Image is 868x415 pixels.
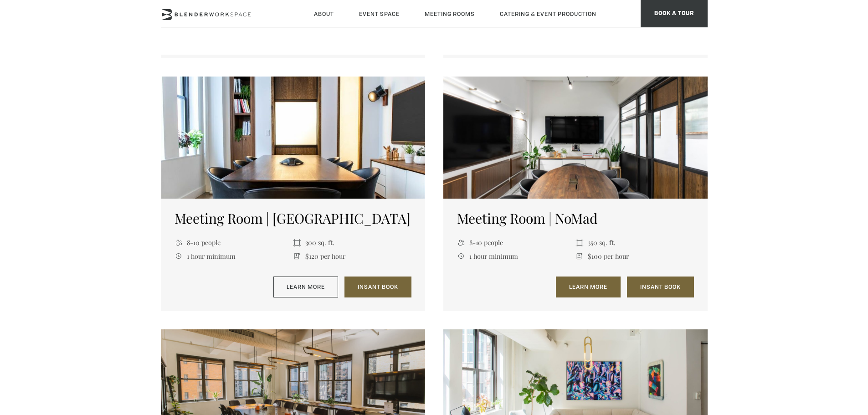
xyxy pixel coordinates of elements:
a: Learn More [273,277,338,297]
iframe: Chat Widget [822,371,868,415]
a: Insant Book [344,277,411,297]
li: 300 sq. ft. [293,236,411,249]
li: 350 sq. ft. [575,236,694,249]
li: 8-10 people [457,236,575,249]
li: 1 hour minimum [457,249,575,262]
li: $120 per hour [293,249,411,262]
h5: Meeting Room | NoMad [457,210,694,226]
h5: Meeting Room | [GEOGRAPHIC_DATA] [175,210,411,226]
li: 8-10 people [175,236,293,249]
li: $100 per hour [575,249,694,262]
a: Insant Book [627,277,694,297]
a: Learn More [556,277,621,297]
li: 1 hour minimum [175,249,293,262]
